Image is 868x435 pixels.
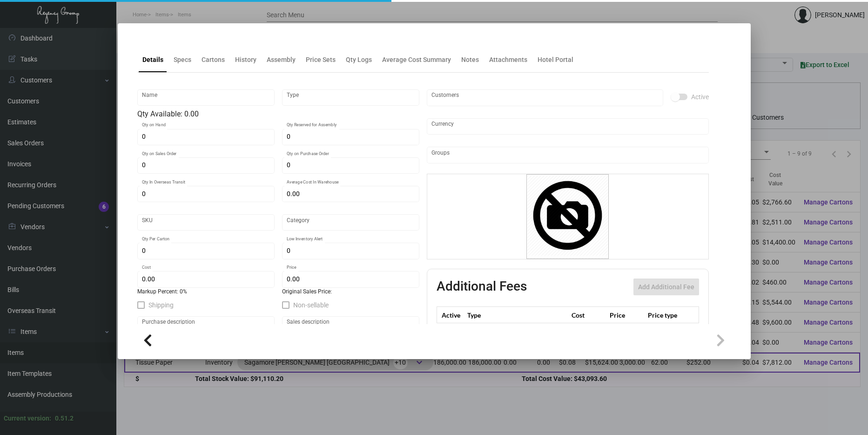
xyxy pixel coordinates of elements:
span: Non-sellable [293,299,329,311]
div: Notes [461,55,479,65]
div: Qty Logs [346,55,372,65]
button: Add Additional Fee [633,279,699,295]
th: Cost [569,307,607,323]
input: Add new.. [431,151,704,159]
div: History [235,55,256,65]
div: Assembly [267,55,296,65]
div: Attachments [489,55,527,65]
div: 0.51.2 [55,414,74,423]
span: Shipping [148,299,174,311]
th: Active [437,307,465,323]
span: Add Additional Fee [638,283,694,291]
div: Cartons [202,55,225,65]
div: Specs [174,55,191,65]
div: Average Cost Summary [382,55,451,65]
div: Price Sets [306,55,336,65]
div: Hotel Portal [538,55,573,65]
h2: Additional Fees [437,279,527,295]
div: Current version: [4,414,51,423]
span: Active [691,91,709,102]
th: Price [607,307,646,323]
th: Type [465,307,569,323]
th: Price type [646,307,687,323]
div: Details [142,55,163,65]
div: Qty Available: 0.00 [137,109,419,120]
input: Add new.. [431,94,658,102]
